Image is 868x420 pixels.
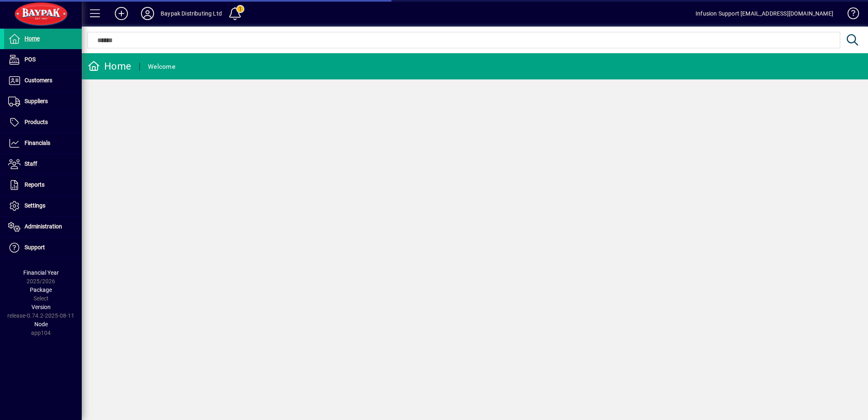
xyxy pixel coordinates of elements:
a: Financials [4,133,82,154]
div: Baypak Distributing Ltd [161,7,222,20]
div: Welcome [148,60,175,73]
a: Support [4,237,82,258]
span: Financials [25,140,50,146]
a: Administration [4,217,82,237]
div: Infusion Support [EMAIL_ADDRESS][DOMAIN_NAME] [696,7,833,20]
span: Settings [25,202,45,209]
span: Suppliers [25,98,48,104]
span: Support [25,244,45,251]
span: Customers [25,77,52,84]
div: Home [88,60,131,73]
span: Node [34,321,48,327]
button: Add [108,6,134,21]
span: Package [30,287,52,293]
a: POS [4,50,82,70]
span: Products [25,119,48,125]
span: Reports [25,181,45,188]
a: Knowledge Base [841,2,858,28]
button: Profile [134,6,161,21]
span: Financial Year [23,269,59,276]
span: Version [31,304,51,310]
span: POS [25,56,36,63]
a: Products [4,112,82,133]
a: Staff [4,154,82,174]
span: Administration [25,223,62,230]
span: Staff [25,160,37,167]
a: Customers [4,70,82,91]
a: Suppliers [4,91,82,112]
a: Reports [4,175,82,195]
a: Settings [4,196,82,216]
span: Home [25,35,40,42]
